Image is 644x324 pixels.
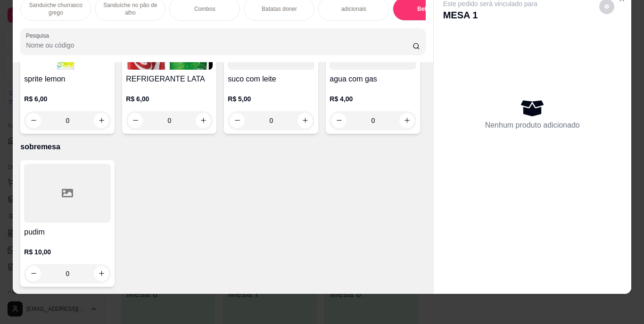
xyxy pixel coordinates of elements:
[331,113,347,128] button: decrease-product-quantity
[230,113,245,128] button: decrease-product-quantity
[126,73,213,85] h4: REFRIGERANTE LATA
[330,73,416,85] h4: agua com gas
[26,113,41,128] button: decrease-product-quantity
[228,73,314,85] h4: suco com leite
[103,1,157,16] p: Sanduíche no pão de alho
[24,73,111,85] h4: sprite lemon
[126,94,213,104] p: R$ 6,00
[485,120,580,131] p: Nenhum produto adicionado
[24,247,111,257] p: R$ 10,00
[194,5,215,13] p: Combos
[417,5,439,13] p: Bebidas
[443,8,537,22] p: MESA 1
[196,113,211,128] button: increase-product-quantity
[28,1,83,16] p: Sanduíche churrasco grego
[94,266,109,281] button: increase-product-quantity
[26,40,413,50] input: Pesquisa
[297,113,313,128] button: increase-product-quantity
[20,141,425,153] p: sobremesa
[341,5,366,13] p: adicionais
[262,5,297,13] p: Batatas doner
[330,94,416,104] p: R$ 4,00
[26,32,52,40] label: Pesquisa
[94,113,109,128] button: increase-product-quantity
[399,113,414,128] button: increase-product-quantity
[228,94,314,104] p: R$ 5,00
[128,113,143,128] button: decrease-product-quantity
[24,227,111,238] h4: pudim
[26,266,41,281] button: decrease-product-quantity
[24,94,111,104] p: R$ 6,00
